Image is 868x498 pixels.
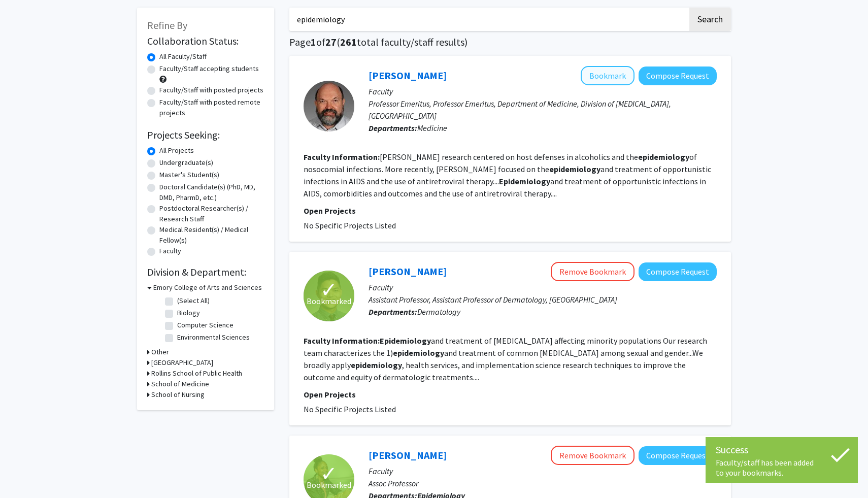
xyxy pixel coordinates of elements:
[320,469,338,479] span: ✓
[417,123,447,133] span: Medicine
[369,465,717,477] p: Faculty
[177,308,200,318] label: Biology
[369,85,717,97] p: Faculty
[639,262,717,281] button: Compose Request to Howa Yeung
[369,265,447,278] a: [PERSON_NAME]
[147,35,264,47] h2: Collaboration Status:
[417,307,460,317] span: Dermatology
[380,336,431,346] b: Epidemiology
[159,203,264,224] label: Postdoctoral Researcher(s) / Research Staff
[351,360,402,370] b: epidemiology
[159,145,194,156] label: All Projects
[153,282,262,293] h3: Emory College of Arts and Sciences
[393,348,444,358] b: epidemiology
[689,8,731,31] button: Search
[151,347,169,357] h3: Other
[147,19,187,31] span: Refine By
[159,246,181,256] label: Faculty
[151,379,209,389] h3: School of Medicine
[159,97,264,118] label: Faculty/Staff with posted remote projects
[369,69,447,82] a: [PERSON_NAME]
[307,295,351,307] span: Bookmarked
[369,123,417,133] b: Departments:
[369,449,447,461] a: [PERSON_NAME]
[639,446,717,465] button: Compose Request to Lauren McCullough
[289,8,688,31] input: Search Keywords
[716,457,848,478] div: Faculty/staff has been added to your bookmarks.
[716,442,848,457] div: Success
[147,266,264,278] h2: Division & Department:
[159,157,213,168] label: Undergraduate(s)
[304,336,380,346] b: Faculty Information:
[369,293,717,306] p: Assistant Professor, Assistant Professor of Dermatology, [GEOGRAPHIC_DATA]
[177,332,250,343] label: Environmental Sciences
[147,129,264,141] h2: Projects Seeking:
[304,205,717,217] p: Open Projects
[289,36,731,48] h1: Page of ( total faculty/staff results)
[177,320,233,330] label: Computer Science
[159,170,219,180] label: Master's Student(s)
[307,479,351,491] span: Bookmarked
[8,452,43,490] iframe: Chat
[638,152,689,162] b: epidemiology
[369,307,417,317] b: Departments:
[581,66,635,85] button: Add David Rimland to Bookmarks
[304,152,711,198] fg-read-more: [PERSON_NAME] research centered on host defenses in alcoholics and the of nosocomial infections. ...
[177,295,210,306] label: (Select All)
[304,336,707,382] fg-read-more: and treatment of [MEDICAL_DATA] affecting minority populations Our research team characterizes th...
[159,182,264,203] label: Doctoral Candidate(s) (PhD, MD, DMD, PharmD, etc.)
[151,357,213,368] h3: [GEOGRAPHIC_DATA]
[304,220,396,230] span: No Specific Projects Listed
[551,446,635,465] button: Remove Bookmark
[159,63,259,74] label: Faculty/Staff accepting students
[369,477,717,489] p: Assoc Professor
[639,67,717,85] button: Compose Request to David Rimland
[151,389,205,400] h3: School of Nursing
[320,285,338,295] span: ✓
[551,262,635,281] button: Remove Bookmark
[340,36,357,48] span: 261
[159,51,207,62] label: All Faculty/Staff
[159,85,263,95] label: Faculty/Staff with posted projects
[311,36,316,48] span: 1
[304,152,380,162] b: Faculty Information:
[151,368,242,379] h3: Rollins School of Public Health
[369,97,717,122] p: Professor Emeritus, Professor Emeritus, Department of Medicine, Division of [MEDICAL_DATA], [GEOG...
[499,176,550,186] b: Epidemiology
[159,224,264,246] label: Medical Resident(s) / Medical Fellow(s)
[369,281,717,293] p: Faculty
[304,388,717,401] p: Open Projects
[304,404,396,414] span: No Specific Projects Listed
[325,36,337,48] span: 27
[549,164,600,174] b: epidemiology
